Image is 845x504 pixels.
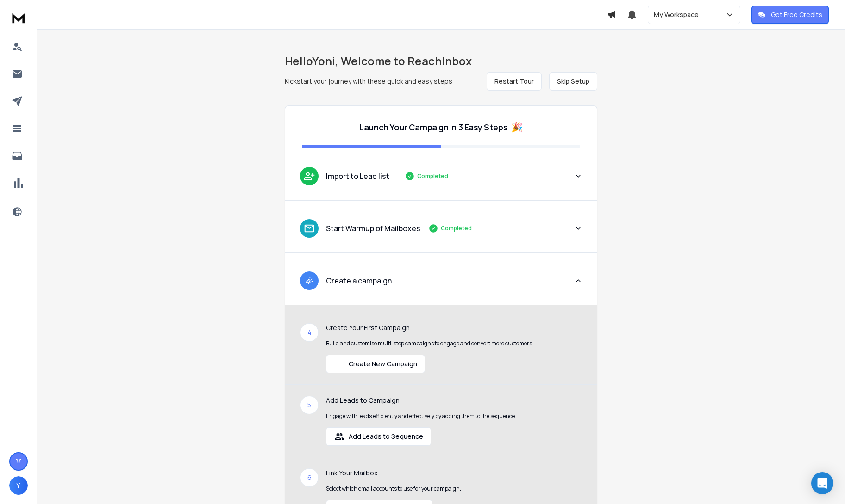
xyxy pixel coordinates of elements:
[285,54,597,68] h1: Hello Yoni , Welcome to ReachInbox
[771,10,822,19] p: Get Free Credits
[326,355,425,373] button: Create New Campaign
[285,264,597,305] button: leadCreate a campaign
[300,468,319,487] div: 6
[326,485,461,492] p: Select which email accounts to use for your campaign.
[487,72,542,91] button: Restart Tour
[9,476,28,495] button: Y
[326,275,392,286] p: Create a campaign
[811,472,833,494] div: Open Intercom Messenger
[326,396,516,405] p: Add Leads to Campaign
[285,212,597,252] button: leadStart Warmup of MailboxesCompleted
[326,223,420,234] p: Start Warmup of Mailboxes
[303,222,315,234] img: lead
[326,427,431,446] button: Add Leads to Sequence
[751,6,829,24] button: Get Free Credits
[285,77,452,86] p: Kickstart your journey with these quick and easy steps
[417,172,448,180] p: Completed
[326,171,389,182] p: Import to Lead list
[359,121,507,134] p: Launch Your Campaign in 3 Easy Steps
[326,412,516,420] p: Engage with leads efficiently and effectively by adding them to the sequence.
[300,396,319,414] div: 5
[303,170,315,182] img: lead
[654,10,702,19] p: My Workspace
[326,468,461,478] p: Link Your Mailbox
[303,275,315,286] img: lead
[300,323,319,342] div: 4
[326,340,533,347] p: Build and customise multi-step campaigns to engage and convert more customers.
[511,121,523,134] span: 🎉
[326,323,533,332] p: Create Your First Campaign
[549,72,597,91] button: Skip Setup
[334,358,345,369] img: lead
[557,77,589,86] span: Skip Setup
[285,160,597,200] button: leadImport to Lead listCompleted
[9,9,28,26] img: logo
[441,225,472,232] p: Completed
